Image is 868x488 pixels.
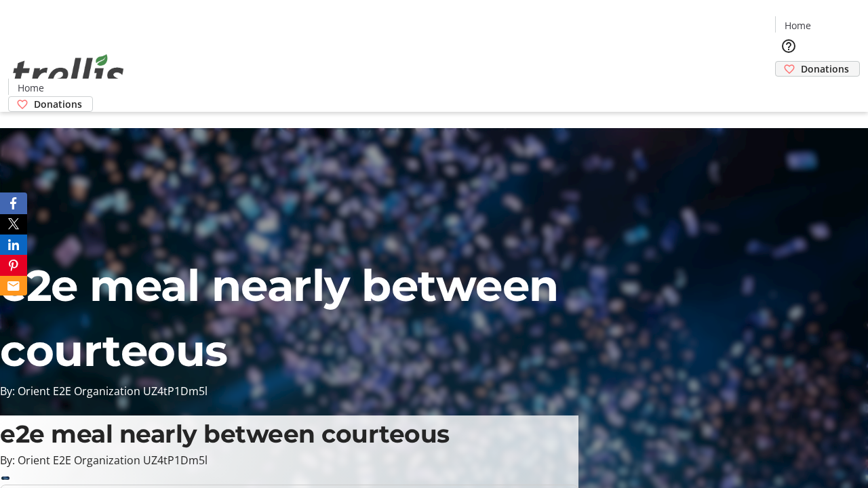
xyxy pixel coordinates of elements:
[8,39,129,107] img: Orient E2E Organization UZ4tP1Dm5l's Logo
[775,33,802,60] button: Help
[8,96,93,112] a: Donations
[18,81,44,95] span: Home
[785,18,811,33] span: Home
[801,62,849,76] span: Donations
[34,97,82,111] span: Donations
[9,81,52,95] a: Home
[775,61,860,77] a: Donations
[776,18,819,33] a: Home
[775,77,802,104] button: Cart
